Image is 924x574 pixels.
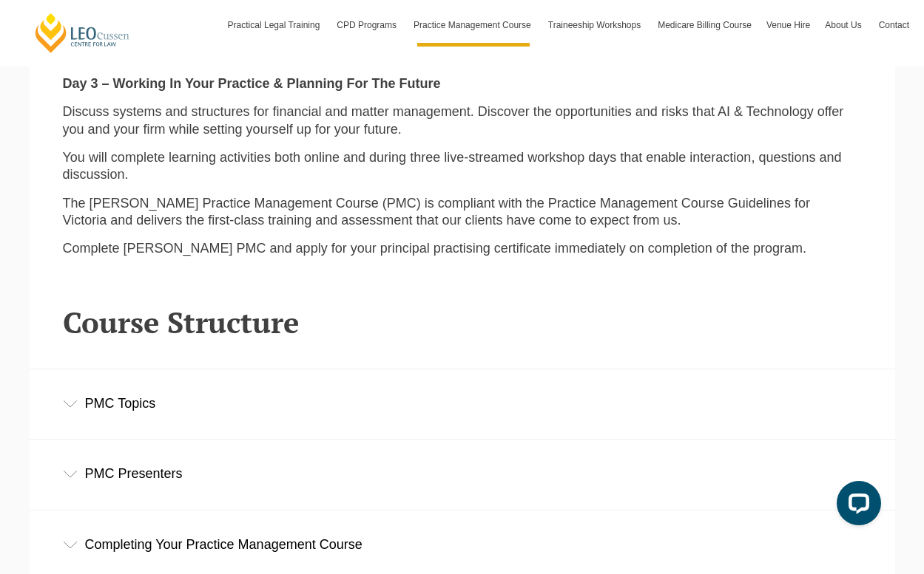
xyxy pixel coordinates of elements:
[63,149,862,184] p: You will complete learning activities both online and during three live-streamed workshop days th...
[759,4,817,47] a: Venue Hire
[63,240,862,257] p: Complete [PERSON_NAME] PMC and apply for your principal practising certificate immediately on com...
[329,4,406,47] a: CPD Programs
[541,4,650,47] a: Traineeship Workshops
[871,4,917,47] a: Contact
[220,4,330,47] a: Practical Legal Training
[406,4,541,47] a: Practice Management Course
[650,4,759,47] a: Medicare Billing Course
[63,76,441,91] strong: Day 3 – Working In Your Practice & Planning For The Future
[63,103,862,138] p: Discuss systems and structures for financial and matter management. Discover the opportunities an...
[63,306,862,338] h2: Course Structure
[30,440,895,508] div: PMC Presenters
[825,475,887,537] iframe: LiveChat chat widget
[30,369,895,438] div: PMC Topics
[33,12,132,54] a: [PERSON_NAME] Centre for Law
[63,195,862,230] p: The [PERSON_NAME] Practice Management Course (PMC) is compliant with the Practice Management Cour...
[817,4,871,47] a: About Us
